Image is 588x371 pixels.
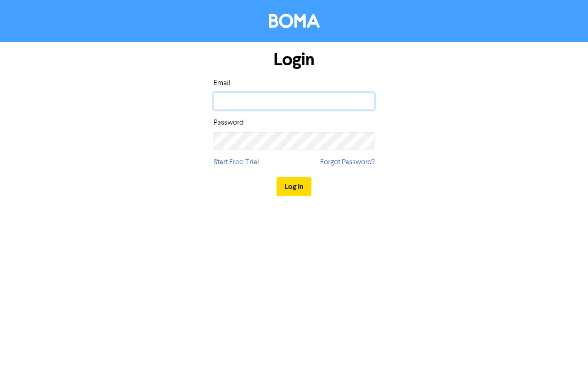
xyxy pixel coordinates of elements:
[277,177,311,196] button: Log In
[269,14,320,28] img: BOMA Logo
[320,157,374,168] a: Forgot Password?
[542,327,588,371] iframe: Chat Widget
[214,49,374,70] h1: Login
[214,157,259,168] a: Start Free Trial
[214,117,243,128] label: Password
[214,78,231,89] label: Email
